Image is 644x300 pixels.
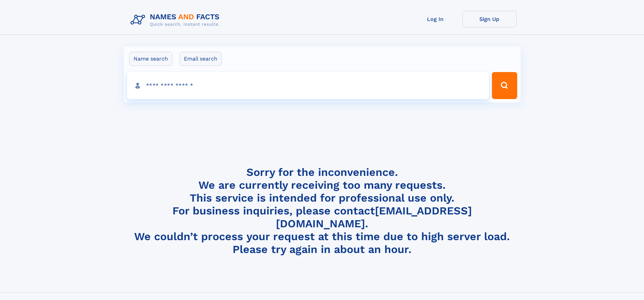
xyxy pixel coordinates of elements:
[408,11,462,27] a: Log In
[276,204,472,230] a: [EMAIL_ADDRESS][DOMAIN_NAME]
[462,11,517,27] a: Sign Up
[180,52,222,66] label: Email search
[129,52,172,66] label: Name search
[128,166,517,256] h4: Sorry for the inconvenience. We are currently receiving too many requests. This service is intend...
[127,72,489,99] input: search input
[128,11,225,29] img: Logo Names and Facts
[492,72,517,99] button: Search Button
